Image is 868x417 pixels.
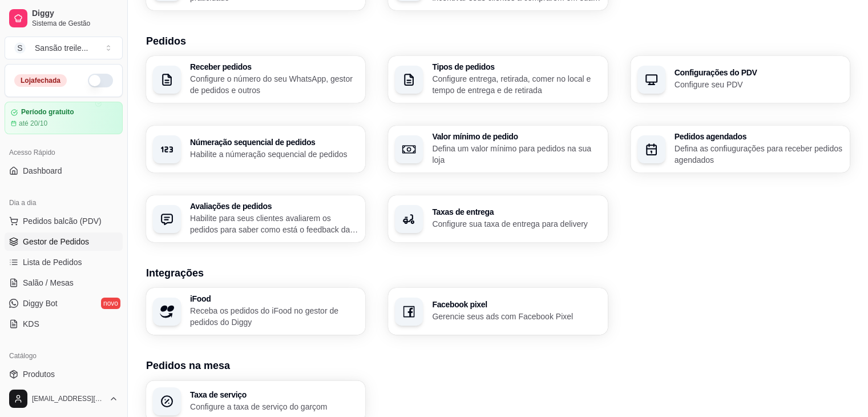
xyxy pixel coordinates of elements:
[23,256,82,268] span: Lista de Pedidos
[5,143,123,162] div: Acesso Rápido
[146,33,850,49] h3: Pedidos
[21,108,74,117] article: Período gratuito
[32,394,104,403] span: [EMAIL_ADDRESS][DOMAIN_NAME]
[14,42,26,54] span: S
[190,73,358,96] p: Configure o número do seu WhatsApp, gestor de pedidos e outros
[23,368,55,380] span: Produtos
[432,133,600,141] h3: Valor mínimo de pedido
[432,208,600,216] h3: Taxas de entrega
[5,253,123,271] a: Lista de Pedidos
[5,315,123,333] a: KDS
[23,318,39,330] span: KDS
[5,365,123,383] a: Produtos
[88,74,113,87] button: Alterar Status
[146,288,365,335] button: iFoodReceba os pedidos do iFood no gestor de pedidos do Diggy
[190,305,358,328] p: Receba os pedidos do iFood no gestor de pedidos do Diggy
[5,347,123,365] div: Catálogo
[190,63,358,71] h3: Receber pedidos
[23,298,58,309] span: Diggy Bot
[5,37,123,59] button: Select a team
[675,79,843,90] p: Configure seu PDV
[23,215,102,227] span: Pedidos balcão (PDV)
[190,212,358,235] p: Habilite para seus clientes avaliarem os pedidos para saber como está o feedback da sua loja
[675,69,843,77] h3: Configurações do PDV
[5,102,123,134] a: Período gratuitoaté 20/10
[388,126,607,173] button: Valor mínimo de pedidoDefina um valor mínimo para pedidos na sua loja
[146,358,850,374] h3: Pedidos na mesa
[432,63,600,71] h3: Tipos de pedidos
[23,165,62,177] span: Dashboard
[146,195,365,242] button: Avaliações de pedidosHabilite para seus clientes avaliarem os pedidos para saber como está o feed...
[23,277,74,288] span: Salão / Mesas
[190,295,358,303] h3: iFood
[675,133,843,141] h3: Pedidos agendados
[5,212,123,230] button: Pedidos balcão (PDV)
[5,162,123,180] a: Dashboard
[432,73,600,96] p: Configure entrega, retirada, comer no local e tempo de entrega e de retirada
[432,300,600,308] h3: Facebook pixel
[675,143,843,166] p: Defina as confiugurações para receber pedidos agendados
[432,218,600,230] p: Configure sua taxa de entrega para delivery
[35,42,88,54] div: Sansão treile ...
[190,149,358,160] p: Habilite a númeração sequencial de pedidos
[432,143,600,166] p: Defina um valor mínimo para pedidos na sua loja
[5,5,123,32] a: DiggySistema de Gestão
[32,19,118,28] span: Sistema de Gestão
[19,119,47,128] article: até 20/10
[190,202,358,210] h3: Avaliações de pedidos
[388,288,607,335] button: Facebook pixelGerencie seus ads com Facebook Pixel
[5,385,123,412] button: [EMAIL_ADDRESS][DOMAIN_NAME]
[631,56,850,103] button: Configurações do PDVConfigure seu PDV
[14,74,67,87] div: Loja fechada
[5,294,123,312] a: Diggy Botnovo
[146,56,365,103] button: Receber pedidosConfigure o número do seu WhatsApp, gestor de pedidos e outros
[5,274,123,292] a: Salão / Mesas
[146,265,850,281] h3: Integrações
[432,311,600,322] p: Gerencie seus ads com Facebook Pixel
[388,195,607,242] button: Taxas de entregaConfigure sua taxa de entrega para delivery
[388,56,607,103] button: Tipos de pedidosConfigure entrega, retirada, comer no local e tempo de entrega e de retirada
[32,9,118,19] span: Diggy
[631,126,850,173] button: Pedidos agendadosDefina as confiugurações para receber pedidos agendados
[190,391,358,399] h3: Taxa de serviço
[190,401,358,412] p: Configure a taxa de serviço do garçom
[146,126,365,173] button: Númeração sequencial de pedidosHabilite a númeração sequencial de pedidos
[23,236,89,247] span: Gestor de Pedidos
[5,232,123,251] a: Gestor de Pedidos
[5,194,123,212] div: Dia a dia
[190,138,358,146] h3: Númeração sequencial de pedidos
